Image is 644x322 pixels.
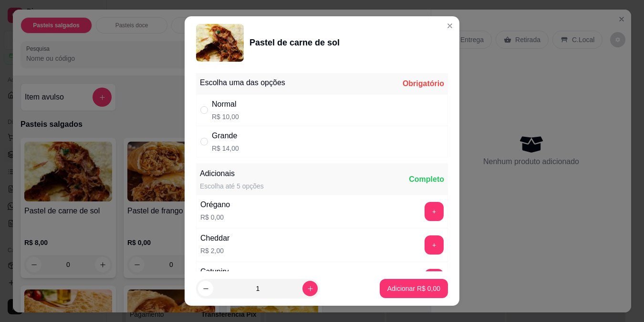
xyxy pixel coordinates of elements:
[200,77,285,89] div: Escolha uma das opções
[200,181,264,191] div: Escolha até 5 opções
[196,24,244,62] img: product-image
[442,18,457,33] button: Close
[409,174,444,185] div: Completo
[212,99,239,110] div: Normal
[380,279,448,298] button: Adicionar R$ 0,00
[200,199,230,211] div: Orégano
[403,78,444,89] div: Obrigatório
[200,266,229,278] div: Catupiry
[425,269,444,288] button: add
[302,281,318,296] button: increase-product-quantity
[212,144,239,153] p: R$ 14,00
[425,235,444,255] button: add
[212,130,239,142] div: Grande
[387,284,440,293] p: Adicionar R$ 0,00
[200,233,229,244] div: Cheddar
[212,112,239,122] p: R$ 10,00
[200,212,230,222] p: R$ 0,00
[200,168,264,179] div: Adicionais
[425,202,444,221] button: add
[200,246,229,255] p: R$ 2,00
[249,36,340,49] div: Pastel de carne de sol
[198,281,213,296] button: decrease-product-quantity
